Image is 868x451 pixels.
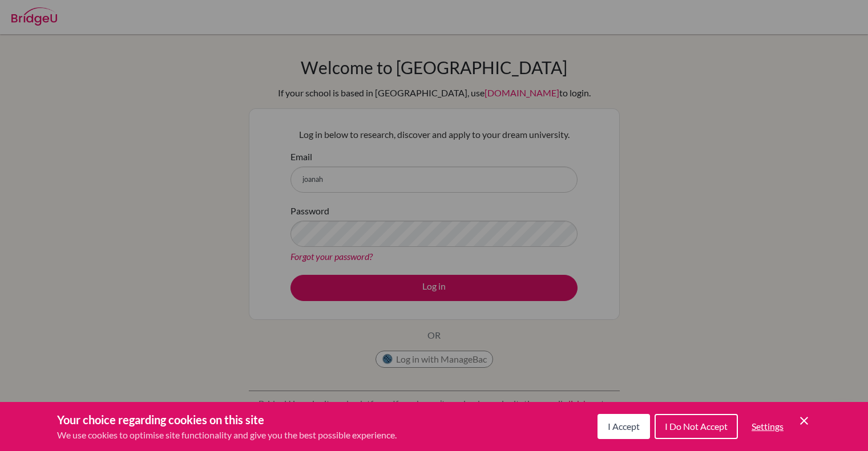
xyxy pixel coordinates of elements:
[742,415,793,438] button: Settings
[655,414,738,439] button: I Do Not Accept
[752,421,784,432] span: Settings
[597,414,650,439] button: I Accept
[57,428,397,442] p: We use cookies to optimise site functionality and give you the best possible experience.
[608,421,640,432] span: I Accept
[665,421,728,432] span: I Do Not Accept
[57,411,397,428] h3: Your choice regarding cookies on this site
[797,414,811,428] button: Save and close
